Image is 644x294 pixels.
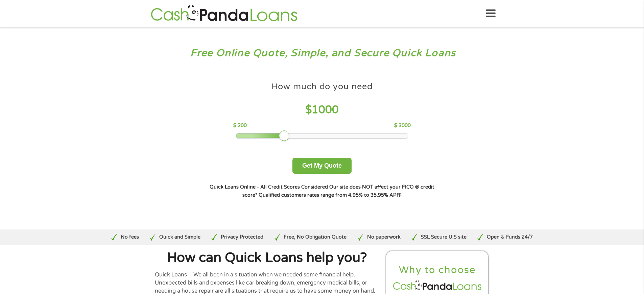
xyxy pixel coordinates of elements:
[421,234,467,241] p: SSL Secure U.S site
[233,103,411,117] h4: $
[312,103,339,116] span: 1000
[284,234,347,241] p: Free, No Obligation Quote
[242,184,434,198] strong: Our site does NOT affect your FICO ® credit score*
[233,122,247,129] p: $ 200
[121,234,139,241] p: No fees
[259,192,402,198] strong: Qualified customers rates range from 4.95% to 35.95% APR¹
[392,264,483,276] h2: Why to choose
[394,122,411,129] p: $ 3000
[487,234,533,241] p: Open & Funds 24/7
[155,251,379,265] h1: How can Quick Loans help you?
[292,158,352,174] button: Get My Quote
[210,184,328,190] strong: Quick Loans Online - All Credit Scores Considered
[159,234,200,241] p: Quick and Simple
[367,234,401,241] p: No paperwork
[20,47,625,59] h3: Free Online Quote, Simple, and Secure Quick Loans
[221,234,263,241] p: Privacy Protected
[271,81,373,92] h4: How much do you need
[149,4,300,23] img: GetLoanNow Logo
